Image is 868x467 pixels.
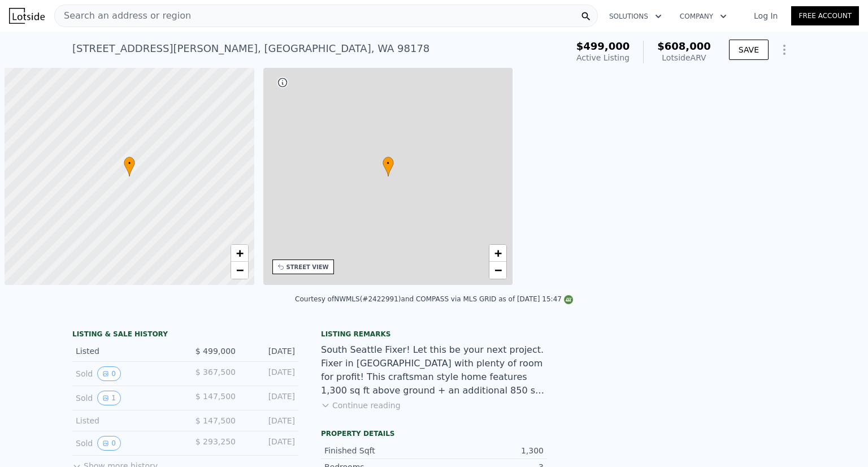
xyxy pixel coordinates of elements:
[245,436,295,451] div: [DATE]
[97,391,121,405] button: View historical data
[97,436,121,451] button: View historical data
[196,367,236,377] span: $ 367,500
[231,262,248,279] a: Zoom out
[236,246,243,260] span: +
[740,10,791,21] a: Log In
[489,262,506,279] a: Zoom out
[729,40,769,60] button: SAVE
[295,295,573,303] div: Courtesy of NWMLS (#2422991) and COMPASS via MLS GRID as of [DATE] 15:47
[489,245,506,262] a: Zoom in
[600,6,671,27] button: Solutions
[76,345,176,357] div: Listed
[434,445,544,456] div: 1,300
[97,366,121,381] button: View historical data
[321,330,547,339] div: Listing remarks
[196,347,236,356] span: $ 499,000
[321,400,401,411] button: Continue reading
[231,245,248,262] a: Zoom in
[671,6,736,27] button: Company
[76,415,176,426] div: Listed
[576,40,630,52] span: $499,000
[791,6,859,25] a: Free Account
[576,53,630,62] span: Active Listing
[9,8,45,24] img: Lotside
[196,392,236,401] span: $ 147,500
[657,52,711,63] div: Lotside ARV
[324,445,434,456] div: Finished Sqft
[494,263,502,277] span: −
[564,295,573,304] img: NWMLS Logo
[383,158,394,168] span: •
[196,437,236,446] span: $ 293,250
[245,345,295,357] div: [DATE]
[55,9,191,23] span: Search an address or region
[657,40,711,52] span: $608,000
[245,366,295,381] div: [DATE]
[287,263,329,271] div: STREET VIEW
[196,416,236,425] span: $ 147,500
[72,330,298,341] div: LISTING & SALE HISTORY
[236,263,243,277] span: −
[321,343,547,397] div: South Seattle Fixer! Let this be your next project. Fixer in [GEOGRAPHIC_DATA] with plenty of roo...
[494,246,502,260] span: +
[76,366,176,381] div: Sold
[72,41,429,57] div: [STREET_ADDRESS][PERSON_NAME] , [GEOGRAPHIC_DATA] , WA 98178
[245,391,295,405] div: [DATE]
[124,157,135,176] div: •
[124,158,135,168] span: •
[773,38,796,61] button: Show Options
[383,157,394,176] div: •
[245,415,295,426] div: [DATE]
[76,391,176,405] div: Sold
[76,436,176,451] div: Sold
[321,429,547,438] div: Property details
